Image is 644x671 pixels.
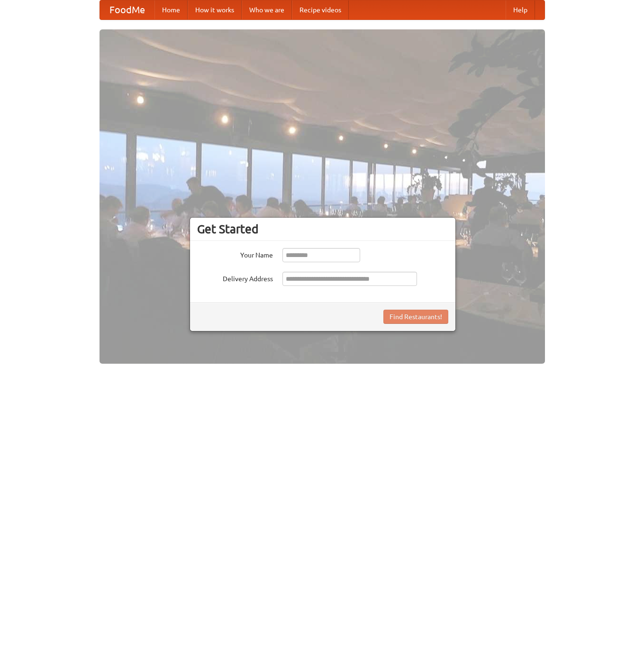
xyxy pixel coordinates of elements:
[242,0,292,19] a: Who we are
[197,222,448,236] h3: Get Started
[383,310,448,324] button: Find Restaurants!
[197,272,273,284] label: Delivery Address
[188,0,242,19] a: How it works
[506,0,535,19] a: Help
[197,248,273,260] label: Your Name
[100,0,154,19] a: FoodMe
[154,0,188,19] a: Home
[292,0,349,19] a: Recipe videos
